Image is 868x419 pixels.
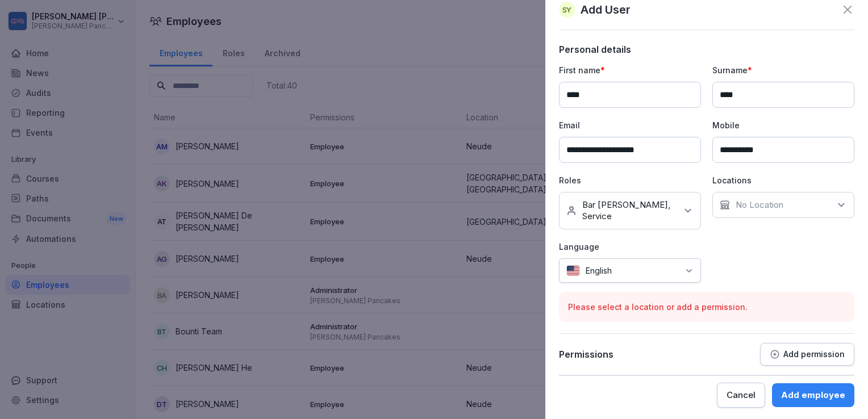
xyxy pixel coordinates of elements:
img: us.svg [566,265,580,276]
p: Mobile [712,119,854,131]
button: Add permission [760,343,854,366]
div: Add employee [781,389,845,401]
p: Add User [581,1,631,18]
div: SY [559,2,575,18]
p: Add permission [783,350,845,359]
p: Roles [559,174,701,186]
p: Language [559,241,701,253]
div: Cancel [727,389,756,401]
p: Locations [712,174,854,186]
p: Please select a location or add a permission. [568,301,845,313]
p: Permissions [559,349,614,360]
p: First name [559,64,701,76]
p: No Location [736,199,783,211]
button: Add employee [772,383,854,407]
p: Email [559,119,701,131]
button: Cancel [717,383,765,408]
p: Surname [712,64,854,76]
div: English [559,258,701,283]
p: Personal details [559,44,854,55]
p: Bar [PERSON_NAME], Service [582,199,677,222]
